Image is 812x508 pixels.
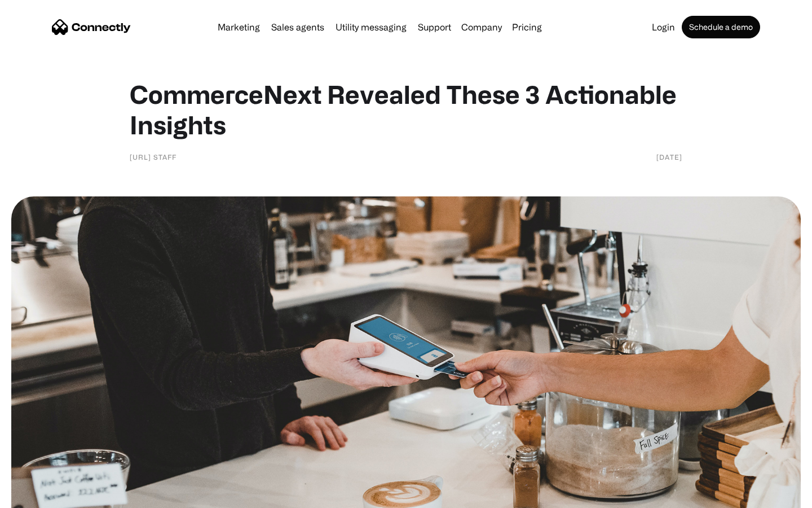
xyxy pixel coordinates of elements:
[458,19,505,35] div: Company
[656,151,682,163] div: [DATE]
[331,23,411,32] a: Utility messaging
[11,488,68,504] aside: Language selected: English
[130,79,682,140] h1: CommerceNext Revealed These 3 Actionable Insights
[647,23,679,32] a: Login
[130,151,176,163] div: [URL] Staff
[461,19,502,35] div: Company
[682,16,760,38] a: Schedule a demo
[52,19,131,36] a: home
[23,488,68,504] ul: Language list
[267,23,329,32] a: Sales agents
[413,23,456,32] a: Support
[507,23,546,32] a: Pricing
[213,23,264,32] a: Marketing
